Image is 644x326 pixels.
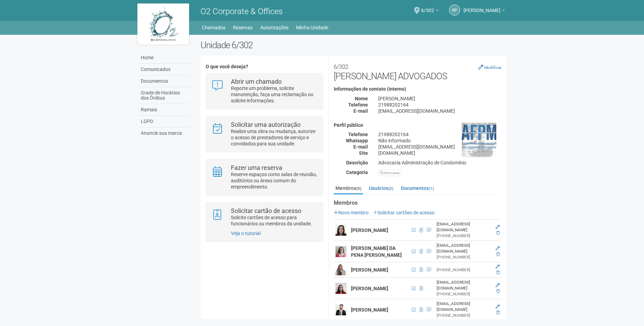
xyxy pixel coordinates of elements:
a: Excluir membro [496,310,500,315]
span: ESTAGIÁRIA [425,266,431,274]
span: Cartão de acesso ativo [418,266,425,274]
div: [DOMAIN_NAME] [373,150,507,156]
a: Comunicados [139,64,190,75]
div: [PHONE_NUMBER] [437,313,491,318]
a: [PERSON_NAME] [464,9,505,14]
a: RP [449,4,460,16]
a: Abrir um chamado Reporte um problema, solicite manutenção, faça uma reclamação ou solicite inform... [211,79,317,104]
a: Documentos(1) [399,183,436,193]
a: Excluir membro [496,231,500,235]
img: user.png [335,225,347,236]
span: ADVOGADO [425,306,431,314]
div: [EMAIL_ADDRESS][DOMAIN_NAME] [437,243,491,254]
small: (2) [388,186,393,191]
img: logo.jpg [137,3,189,45]
span: 6/302 [421,1,434,13]
a: Grade de Horários dos Ônibus [139,87,190,104]
p: Realize uma obra ou mudança, autorize o acesso de prestadores de serviço e convidados para sua un... [231,128,318,147]
div: [PERSON_NAME] [373,95,507,102]
div: Não informado [373,137,507,144]
p: Solicite cartões de acesso para funcionários ou membros da unidade. [231,214,318,227]
a: Autorizações [260,23,289,32]
strong: Site [359,150,368,156]
strong: [PERSON_NAME] [351,267,388,273]
div: Advocacia Administração de Condomínio [373,160,507,166]
p: Reporte um problema, solicite manutenção, faça uma reclamação ou solicite informações. [231,85,318,104]
small: Modificar [484,65,501,70]
strong: [PERSON_NAME] DA PENA [PERSON_NAME] [351,245,402,258]
strong: [PERSON_NAME] [351,286,388,291]
div: [EMAIL_ADDRESS][DOMAIN_NAME] [373,144,507,150]
strong: Descrição [346,160,368,165]
a: Fazer uma reserva Reserve espaços como salas de reunião, auditórios ou áreas comum do empreendime... [211,165,317,190]
a: Editar membro [496,264,500,269]
h4: Perfil público [334,123,501,128]
span: CPF 591.118.527-04 [410,248,418,255]
h4: Informações de contato (interno) [334,86,501,92]
a: Excluir membro [496,270,500,275]
img: user.png [335,246,347,257]
a: Editar membro [496,283,500,288]
span: CPF 132.245.257-11 [410,226,418,234]
a: Solicitar cartões de acesso [373,210,435,215]
a: Modificar [478,64,501,70]
a: Novo membro [334,210,369,215]
a: Excluir membro [496,252,500,257]
span: Cartão de acesso ativo [418,285,425,292]
a: Ramais [139,104,190,116]
a: Membros(9) [334,183,363,194]
img: user.png [335,264,347,275]
a: 6/302 [421,9,439,14]
a: Editar membro [496,225,500,230]
span: Cartão de acesso ativo [418,306,425,314]
h4: O que você deseja? [206,64,323,69]
a: Editar membro [496,304,500,309]
img: user.png [335,304,347,315]
div: 21988202164 [373,131,507,137]
a: Chamados [202,23,225,32]
div: Advocacia [378,170,401,176]
a: Minha Unidade [296,23,328,32]
span: ARQUITETA [425,226,431,234]
a: LGPD [139,116,190,128]
a: Reservas [233,23,253,32]
span: O2 Corporate & Offices [201,7,283,16]
a: Excluir membro [496,289,500,294]
span: COORDENADORA ADMINISTRATIVA [425,248,431,255]
a: Usuários(2) [367,183,395,193]
a: Solicitar uma autorização Realize uma obra ou mudança, autorize o acesso de prestadores de serviç... [211,122,317,147]
strong: E-mail [353,108,368,114]
span: Cartão de acesso ativo [418,248,425,255]
span: RAFAEL PELLEGRINO MEDEIROS PENNA BASTOS [464,1,500,13]
a: Editar membro [496,246,500,251]
strong: [PERSON_NAME] [351,227,388,233]
div: [EMAIL_ADDRESS][DOMAIN_NAME] [437,221,491,233]
div: [PHONE_NUMBER] [437,267,491,273]
div: [PHONE_NUMBER] [437,291,491,297]
span: Cartão de acesso ativo [418,226,425,234]
strong: Telefone [348,132,368,137]
p: Reserve espaços como salas de reunião, auditórios ou áreas comum do empreendimento. [231,171,318,190]
strong: E-mail [353,144,368,150]
strong: Abrir um chamado [231,78,282,85]
strong: Fazer uma reserva [231,164,282,171]
div: [EMAIL_ADDRESS][DOMAIN_NAME] [373,108,507,114]
div: 21988202164 [373,102,507,108]
div: [PHONE_NUMBER] [437,233,491,239]
a: Anuncie sua marca [139,128,190,139]
strong: Solicitar uma autorização [231,121,301,128]
h2: Unidade 6/302 [201,40,507,50]
h2: [PERSON_NAME] ADVOGADOS [334,61,501,81]
strong: Solicitar cartão de acesso [231,207,301,214]
img: user.png [335,283,347,294]
small: 6/302 [334,63,348,70]
div: [EMAIL_ADDRESS][DOMAIN_NAME] [437,301,491,313]
span: CPF 225.371.257-46 [410,266,418,274]
strong: Nome [355,96,368,101]
div: [PHONE_NUMBER] [437,254,491,260]
a: Solicitar cartão de acesso Solicite cartões de acesso para funcionários ou membros da unidade. [211,208,317,227]
strong: Membros [334,200,501,206]
div: [EMAIL_ADDRESS][DOMAIN_NAME] [437,279,491,291]
strong: Telefone [348,102,368,108]
strong: Whatsapp [346,138,368,143]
